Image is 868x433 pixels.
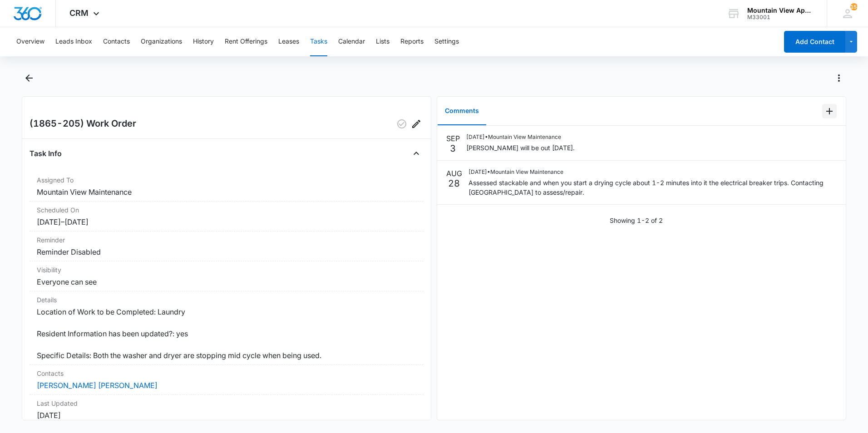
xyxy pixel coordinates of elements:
button: Leases [278,27,299,56]
button: Lists [376,27,390,56]
dt: Visibility [37,265,416,275]
div: account id [747,14,814,20]
button: Tasks [310,27,327,56]
button: Actions [832,71,846,85]
p: 3 [450,144,456,153]
button: Settings [434,27,459,56]
dd: Reminder Disabled [37,246,416,257]
p: Assessed stackable and when you start a drying cycle about 1-2 minutes into it the electrical bre... [469,178,837,197]
dd: [DATE] – [DATE] [37,216,416,227]
button: Edit [409,117,424,131]
button: Comments [438,97,486,125]
p: AUG [446,168,462,179]
button: Rent Offerings [225,27,267,56]
dt: Contacts [37,369,416,378]
dd: [DATE] [37,410,416,421]
button: Close [409,146,424,161]
dt: Reminder [37,235,416,245]
button: Reports [400,27,424,56]
dt: Assigned To [37,175,416,185]
button: Contacts [103,27,130,56]
p: 28 [448,179,460,188]
a: [PERSON_NAME] [PERSON_NAME] [37,381,158,390]
button: Calendar [338,27,365,56]
div: VisibilityEveryone can see [30,261,424,291]
span: CRM [69,8,89,18]
button: Add Comment [822,104,837,118]
div: Assigned ToMountain View Maintenance [30,172,424,202]
dd: Location of Work to be Completed: Laundry Resident Information has been updated?: yes Specific De... [37,306,416,361]
div: Last Updated[DATE] [30,395,424,425]
div: account name [747,7,814,14]
dt: Details [37,295,416,305]
button: Back [22,71,36,85]
div: Scheduled On[DATE]–[DATE] [30,202,424,231]
p: SEP [446,133,460,144]
button: History [193,27,214,56]
div: DetailsLocation of Work to be Completed: Laundry Resident Information has been updated?: yes Spec... [30,291,424,365]
dd: Mountain View Maintenance [37,187,416,197]
dd: Everyone can see [37,276,416,287]
p: [DATE] • Mountain View Maintenance [466,133,575,141]
p: Showing 1-2 of 2 [610,216,663,225]
p: [DATE] • Mountain View Maintenance [469,168,837,176]
div: notifications count [850,3,858,10]
div: ReminderReminder Disabled [30,231,424,261]
span: 158 [850,3,858,10]
dt: Last Updated [37,399,416,408]
button: Organizations [141,27,182,56]
button: Leads Inbox [55,27,92,56]
button: Add Contact [784,31,845,53]
p: [PERSON_NAME] will be out [DATE]. [466,143,575,153]
h4: Task Info [30,148,62,159]
h2: (1865-205) Work Order [30,117,136,131]
div: Contacts[PERSON_NAME] [PERSON_NAME] [30,365,424,395]
dt: Scheduled On [37,205,416,215]
button: Overview [16,27,44,56]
